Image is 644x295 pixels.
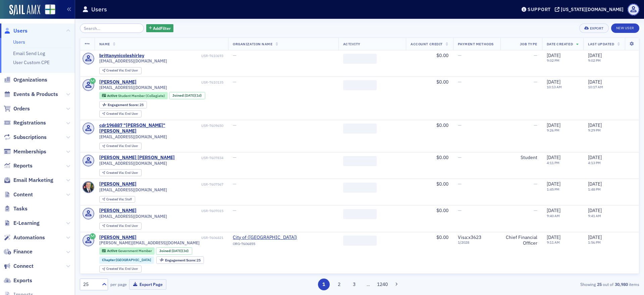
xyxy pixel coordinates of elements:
span: [DATE] [547,122,560,128]
span: — [233,207,236,213]
div: 25 [83,281,98,288]
a: cdr196887 "[PERSON_NAME]" [PERSON_NAME] [99,122,200,134]
div: Joined: 2025-09-02 00:00:00 [156,247,192,255]
span: [DATE] [588,154,602,160]
span: Payment Methods [458,42,494,46]
span: Orders [13,105,30,112]
span: Activity [343,42,361,46]
span: Content [13,191,33,198]
div: Created Via: Staff [99,196,135,203]
span: ‌ [343,124,377,134]
a: E-Learning [4,219,40,227]
span: Student Member (Collegiate) [118,93,165,98]
span: Memberships [13,148,46,155]
div: USR-7610693 [145,54,223,58]
button: Export [579,23,608,33]
a: Orders [4,105,30,112]
a: Memberships [4,148,46,155]
time: 10:17 AM [588,85,603,89]
div: End User [106,224,138,228]
div: (1d) [185,93,202,98]
span: Joined : [159,249,172,253]
div: End User [106,267,138,271]
a: Tasks [4,205,28,212]
span: [PERSON_NAME][EMAIL_ADDRESS][DOMAIN_NAME] [99,240,200,245]
input: Search… [80,23,144,33]
span: Tasks [13,205,28,212]
div: [PERSON_NAME] [PERSON_NAME] [99,155,175,161]
span: Add Filter [153,25,171,31]
a: City of ([GEOGRAPHIC_DATA]) [233,235,297,241]
span: — [534,52,537,58]
div: USR-7607015 [138,209,223,213]
div: Engagement Score: 25 [99,101,147,108]
div: End User [106,144,138,148]
a: brittanynicoleshirley [99,53,144,59]
span: — [534,122,537,128]
a: Events & Products [4,91,58,98]
span: [DATE] [547,234,560,240]
div: Active: Active: Government Member [99,247,155,255]
a: Exports [4,277,32,284]
span: $0.00 [436,207,448,213]
span: [EMAIL_ADDRESS][DOMAIN_NAME] [99,161,167,166]
span: [DATE] [588,52,602,58]
span: $0.00 [436,234,448,240]
span: [DATE] [588,207,602,213]
span: [DATE] [547,181,560,187]
a: Users [4,27,28,35]
time: 10:13 AM [547,85,562,89]
span: — [458,207,462,213]
a: Reports [4,162,33,169]
button: 1 [318,279,330,290]
time: 1:48 PM [588,187,601,192]
span: — [458,181,462,187]
button: 1240 [377,279,388,290]
a: Connect [4,262,34,270]
span: — [233,181,236,187]
span: Created Via : [106,111,125,116]
span: Events & Products [13,91,58,98]
span: [DATE] [588,79,602,85]
div: Joined: 2025-09-04 00:00:00 [169,92,205,99]
span: [DATE] [588,122,602,128]
span: Profile [628,4,639,15]
div: [PERSON_NAME] [99,208,137,214]
span: — [458,52,462,58]
time: 9:26 PM [547,128,559,133]
span: Engagement Score : [165,258,197,262]
strong: 30,980 [613,281,629,287]
time: 9:29 PM [588,128,601,133]
span: [DATE] [547,207,560,213]
span: [EMAIL_ADDRESS][DOMAIN_NAME] [99,187,167,192]
div: Created Via: End User [99,265,142,273]
div: Chief Financial Officer [505,235,537,246]
div: Created Via: End User [99,169,142,176]
div: Support [528,6,551,12]
span: Automations [13,234,45,241]
a: Registrations [4,119,46,127]
div: Showing out of items [458,281,639,287]
img: SailAMX [45,4,55,15]
div: Created Via: End User [99,67,142,74]
span: Created Via : [106,266,125,271]
span: Users [13,27,28,35]
span: [DATE] [588,181,602,187]
span: [EMAIL_ADDRESS][DOMAIN_NAME] [99,134,167,139]
time: 1:56 PM [588,240,601,245]
div: USR-7610135 [138,80,223,85]
span: ‌ [343,54,377,64]
a: SailAMX [9,5,40,15]
span: [DATE] [185,93,195,98]
span: Reports [13,162,33,169]
time: 9:02 PM [547,58,559,63]
button: Export Page [129,279,166,290]
a: Active Government Member [102,249,152,253]
div: Created Via: End User [99,223,142,230]
div: ORG-7606855 [233,242,297,248]
span: $0.00 [436,181,448,187]
a: [PERSON_NAME] [99,79,137,85]
span: $0.00 [436,79,448,85]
